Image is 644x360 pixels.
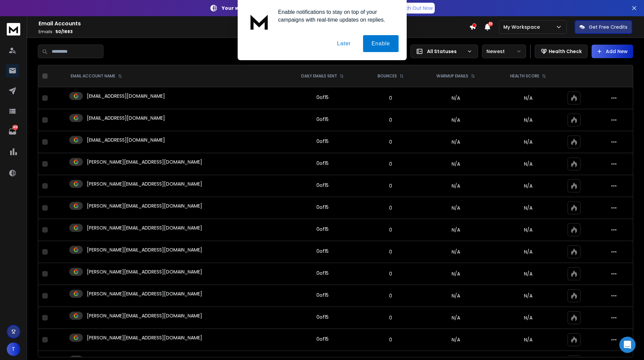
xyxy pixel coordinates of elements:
[419,263,493,285] td: N/A
[497,161,559,167] p: N/A
[367,95,414,101] p: 0
[316,314,329,320] div: 0 of 15
[367,270,414,277] p: 0
[316,336,329,342] div: 0 of 15
[87,93,165,99] p: [EMAIL_ADDRESS][DOMAIN_NAME]
[497,95,559,101] p: N/A
[419,197,493,219] td: N/A
[497,248,559,255] p: N/A
[316,292,329,298] div: 0 of 15
[497,314,559,321] p: N/A
[419,307,493,329] td: N/A
[419,219,493,241] td: N/A
[87,268,202,275] p: [PERSON_NAME][EMAIL_ADDRESS][DOMAIN_NAME]
[316,138,329,145] div: 0 of 15
[273,8,399,24] div: Enable notifications to stay on top of your campaigns with real-time updates on replies.
[87,137,165,143] p: [EMAIL_ADDRESS][DOMAIN_NAME]
[497,205,559,211] p: N/A
[497,117,559,123] p: N/A
[367,117,414,123] p: 0
[497,226,559,233] p: N/A
[367,314,414,321] p: 0
[87,224,202,231] p: [PERSON_NAME][EMAIL_ADDRESS][DOMAIN_NAME]
[378,73,397,79] p: BOUNCES
[87,246,202,253] p: [PERSON_NAME][EMAIL_ADDRESS][DOMAIN_NAME]
[497,270,559,277] p: N/A
[316,248,329,255] div: 0 of 15
[367,139,414,145] p: 0
[419,285,493,307] td: N/A
[367,248,414,255] p: 0
[87,181,202,187] p: [PERSON_NAME][EMAIL_ADDRESS][DOMAIN_NAME]
[367,226,414,233] p: 0
[87,312,202,319] p: [PERSON_NAME][EMAIL_ADDRESS][DOMAIN_NAME]
[316,182,329,189] div: 0 of 15
[316,204,329,211] div: 0 of 15
[316,94,329,101] div: 0 of 15
[71,73,122,79] div: EMAIL ACCOUNT NAME
[7,342,20,356] button: T
[6,125,19,138] a: 1461
[419,109,493,131] td: N/A
[419,241,493,263] td: N/A
[497,183,559,189] p: N/A
[367,292,414,299] p: 0
[87,202,202,209] p: [PERSON_NAME][EMAIL_ADDRESS][DOMAIN_NAME]
[87,334,202,341] p: [PERSON_NAME][EMAIL_ADDRESS][DOMAIN_NAME]
[367,183,414,189] p: 0
[367,161,414,167] p: 0
[13,125,18,130] p: 1461
[363,35,399,52] button: Enable
[619,337,636,353] div: Open Intercom Messenger
[316,226,329,233] div: 0 of 15
[497,336,559,343] p: N/A
[87,115,165,121] p: [EMAIL_ADDRESS][DOMAIN_NAME]
[87,290,202,297] p: [PERSON_NAME][EMAIL_ADDRESS][DOMAIN_NAME]
[436,73,468,79] p: WARMUP EMAILS
[316,270,329,277] div: 0 of 15
[316,160,329,167] div: 0 of 15
[316,116,329,123] div: 0 of 15
[301,73,337,79] p: DAILY EMAILS SENT
[419,87,493,109] td: N/A
[419,329,493,351] td: N/A
[87,159,202,165] p: [PERSON_NAME][EMAIL_ADDRESS][DOMAIN_NAME]
[419,131,493,153] td: N/A
[497,139,559,145] p: N/A
[367,336,414,343] p: 0
[419,175,493,197] td: N/A
[497,292,559,299] p: N/A
[246,8,273,35] img: notification icon
[329,35,359,52] button: Later
[419,153,493,175] td: N/A
[367,205,414,211] p: 0
[510,73,539,79] p: HEALTH SCORE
